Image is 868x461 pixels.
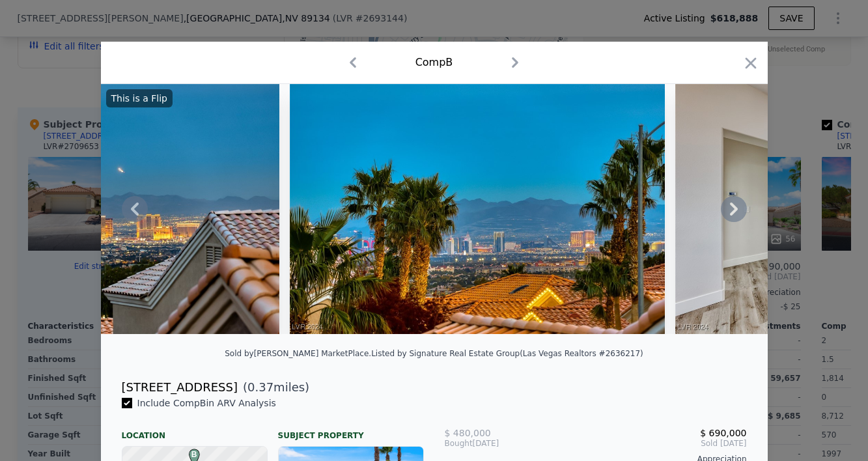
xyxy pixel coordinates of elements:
[186,449,193,456] div: B
[225,349,371,358] div: Sold by [PERSON_NAME] MarketPlace .
[445,428,491,438] span: $ 480,000
[186,449,203,460] span: B
[415,55,453,70] div: Comp B
[371,349,643,358] div: Listed by Signature Real Estate Group (Las Vegas Realtors #2636217)
[545,438,746,449] span: Sold [DATE]
[445,438,473,449] span: Bought
[290,84,665,334] img: Property Img
[132,398,281,408] span: Include Comp B in ARV Analysis
[238,378,309,397] span: ( miles)
[445,438,546,449] div: [DATE]
[122,420,268,441] div: Location
[247,380,273,394] span: 0.37
[122,378,238,397] div: [STREET_ADDRESS]
[278,420,424,441] div: Subject Property
[700,428,746,438] span: $ 690,000
[106,89,173,107] div: This is a Flip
